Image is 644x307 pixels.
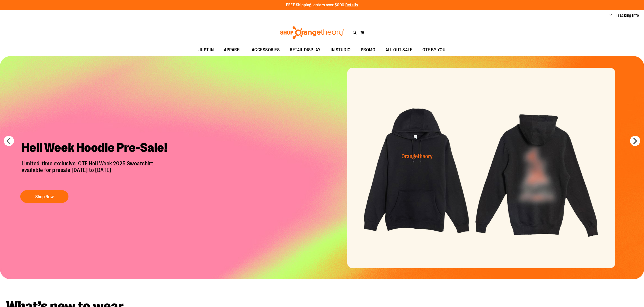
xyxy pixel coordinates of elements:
[224,44,242,56] span: APPAREL
[630,136,640,146] button: next
[4,136,14,146] button: prev
[199,44,214,56] span: JUST IN
[422,44,445,56] span: OTF BY YOU
[290,44,320,56] span: RETAIL DISPLAY
[616,13,639,18] a: Tracking Info
[286,2,358,8] p: FREE Shipping, orders over $600.
[331,44,351,56] span: IN STUDIO
[20,190,68,203] button: Shop Now
[361,44,375,56] span: PROMO
[18,136,176,205] a: Hell Week Hoodie Pre-Sale! Limited-time exclusive: OTF Hell Week 2025 Sweatshirtavailable for pre...
[18,136,176,160] h2: Hell Week Hoodie Pre-Sale!
[279,26,345,39] img: Shop Orangetheory
[18,160,176,185] p: Limited-time exclusive: OTF Hell Week 2025 Sweatshirt available for presale [DATE] to [DATE]
[345,3,358,7] a: Details
[385,44,412,56] span: ALL OUT SALE
[252,44,280,56] span: ACCESSORIES
[610,13,612,18] button: Account menu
